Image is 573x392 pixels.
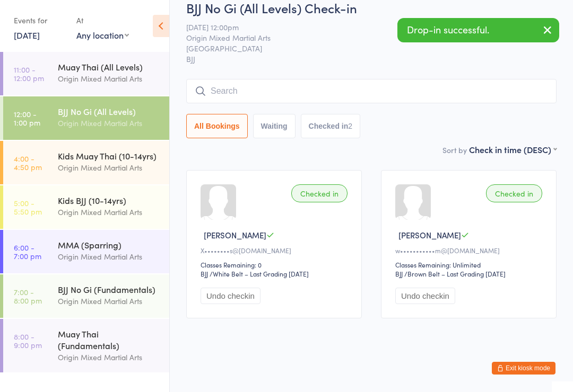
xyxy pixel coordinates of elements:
span: / White Belt – Last Grading [DATE] [210,269,309,278]
div: BJJ [395,269,403,278]
a: 6:00 -7:00 pmMMA (Sparring)Origin Mixed Martial Arts [3,230,169,273]
label: Sort by [442,145,467,155]
span: / Brown Belt – Last Grading [DATE] [404,269,506,278]
div: At [76,12,129,29]
time: 11:00 - 12:00 pm [14,65,44,82]
time: 12:00 - 1:00 pm [14,110,40,127]
span: [GEOGRAPHIC_DATA] [186,43,540,54]
div: Classes Remaining: 0 [201,260,351,269]
a: 12:00 -1:00 pmBJJ No Gi (All Levels)Origin Mixed Martial Arts [3,96,169,140]
div: BJJ No Gi (All Levels) [58,105,160,117]
div: Origin Mixed Martial Arts [58,295,160,307]
div: Origin Mixed Martial Arts [58,117,160,129]
div: Muay Thai (Fundamentals) [58,328,160,351]
button: Undo checkin [395,288,455,304]
div: X••••••••s@[DOMAIN_NAME] [201,246,351,255]
div: Origin Mixed Martial Arts [58,206,160,218]
button: Undo checkin [201,288,261,304]
time: 5:00 - 5:50 pm [14,199,42,216]
div: Origin Mixed Martial Arts [58,251,160,263]
time: 4:00 - 4:50 pm [14,154,42,171]
button: Waiting [253,114,296,138]
div: Any location [76,29,129,41]
div: Events for [14,12,66,29]
div: Checked in [291,184,348,202]
time: 7:00 - 8:00 pm [14,288,42,305]
time: 8:00 - 9:00 pm [14,332,42,349]
div: BJJ No Gi (Fundamentals) [58,283,160,295]
div: Kids Muay Thai (10-14yrs) [58,150,160,162]
div: Classes Remaining: Unlimited [395,260,545,269]
a: 5:00 -5:50 pmKids BJJ (10-14yrs)Origin Mixed Martial Arts [3,185,169,229]
div: MMA (Sparring) [58,239,160,251]
span: Origin Mixed Martial Arts [186,32,540,43]
div: 2 [348,122,352,130]
div: Drop-in successful. [397,18,559,42]
div: Kids BJJ (10-14yrs) [58,194,160,206]
div: Origin Mixed Martial Arts [58,73,160,85]
time: 6:00 - 7:00 pm [14,243,41,260]
div: Muay Thai (All Levels) [58,61,160,73]
div: w•••••••••••m@[DOMAIN_NAME] [395,246,545,255]
div: Check in time (DESC) [469,144,557,155]
div: BJJ [201,269,208,278]
span: BJJ [186,54,557,64]
span: [DATE] 12:00pm [186,22,540,32]
button: All Bookings [186,114,248,138]
a: 4:00 -4:50 pmKids Muay Thai (10-14yrs)Origin Mixed Martial Arts [3,141,169,184]
span: [PERSON_NAME] [398,229,461,240]
a: 7:00 -8:00 pmBJJ No Gi (Fundamentals)Origin Mixed Martial Arts [3,274,169,318]
input: Search [186,79,557,103]
a: 11:00 -12:00 pmMuay Thai (All Levels)Origin Mixed Martial Arts [3,52,169,95]
a: 8:00 -9:00 pmMuay Thai (Fundamentals)Origin Mixed Martial Arts [3,319,169,372]
div: Origin Mixed Martial Arts [58,351,160,363]
div: Origin Mixed Martial Arts [58,162,160,174]
div: Checked in [486,184,542,202]
button: Exit kiosk mode [492,362,555,375]
a: [DATE] [14,29,40,41]
span: [PERSON_NAME] [204,229,266,240]
button: Checked in2 [301,114,361,138]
